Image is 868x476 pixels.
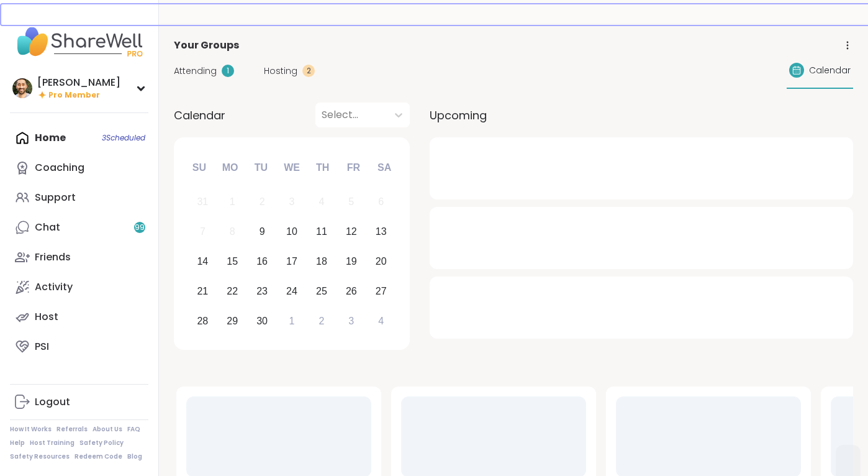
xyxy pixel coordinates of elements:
[378,193,384,210] div: 6
[346,283,357,300] div: 26
[219,189,246,216] div: Not available Monday, September 1st, 2025
[219,308,246,334] div: Choose Monday, September 29th, 2025
[197,313,208,329] div: 28
[189,219,216,245] div: Not available Sunday, September 7th, 2025
[222,65,234,77] div: 1
[35,310,58,324] div: Host
[174,38,239,53] span: Your Groups
[10,242,148,272] a: Friends
[809,64,851,77] span: Calendar
[309,308,335,334] div: Choose Thursday, October 2nd, 2025
[35,280,73,294] div: Activity
[348,193,354,210] div: 5
[286,283,297,300] div: 24
[135,222,145,233] span: 99
[93,425,122,434] a: About Us
[289,193,295,210] div: 3
[289,313,295,329] div: 1
[316,253,327,270] div: 18
[256,283,268,300] div: 23
[256,253,268,270] div: 16
[368,219,394,245] div: Choose Saturday, September 13th, 2025
[189,308,216,334] div: Choose Sunday, September 28th, 2025
[247,154,274,181] div: Tu
[127,452,142,461] a: Blog
[249,219,276,245] div: Choose Tuesday, September 9th, 2025
[186,154,213,181] div: Su
[219,278,246,304] div: Choose Monday, September 22nd, 2025
[219,219,246,245] div: Not available Monday, September 8th, 2025
[10,213,148,242] a: Chat99
[338,189,364,216] div: Not available Friday, September 5th, 2025
[57,425,88,434] a: Referrals
[430,107,487,124] span: Upcoming
[188,187,396,336] div: month 2025-09
[10,302,148,332] a: Host
[371,154,398,181] div: Sa
[10,387,148,417] a: Logout
[249,189,276,216] div: Not available Tuesday, September 2nd, 2025
[10,332,148,362] a: PSI
[189,278,216,304] div: Choose Sunday, September 21st, 2025
[189,189,216,216] div: Not available Sunday, August 31st, 2025
[279,308,305,334] div: Choose Wednesday, October 1st, 2025
[260,223,265,240] div: 9
[309,278,335,304] div: Choose Thursday, September 25th, 2025
[10,425,52,434] a: How It Works
[378,313,384,329] div: 4
[338,308,364,334] div: Choose Friday, October 3rd, 2025
[79,439,124,447] a: Safety Policy
[256,313,268,329] div: 30
[338,249,364,275] div: Choose Friday, September 19th, 2025
[279,189,305,216] div: Not available Wednesday, September 3rd, 2025
[174,65,217,78] span: Attending
[346,223,357,240] div: 12
[348,313,354,329] div: 3
[189,249,216,275] div: Choose Sunday, September 14th, 2025
[376,283,387,300] div: 27
[10,452,70,461] a: Safety Resources
[249,249,276,275] div: Choose Tuesday, September 16th, 2025
[368,278,394,304] div: Choose Saturday, September 27th, 2025
[316,283,327,300] div: 25
[376,223,387,240] div: 13
[35,340,49,354] div: PSI
[376,253,387,270] div: 20
[340,154,367,181] div: Fr
[309,249,335,275] div: Choose Thursday, September 18th, 2025
[48,90,100,101] span: Pro Member
[197,253,208,270] div: 14
[279,249,305,275] div: Choose Wednesday, September 17th, 2025
[10,20,148,63] img: ShareWell Nav Logo
[249,308,276,334] div: Choose Tuesday, September 30th, 2025
[264,65,297,78] span: Hosting
[319,193,324,210] div: 4
[10,272,148,302] a: Activity
[75,452,122,461] a: Redeem Code
[278,154,305,181] div: We
[37,76,120,89] div: [PERSON_NAME]
[10,439,25,447] a: Help
[227,283,238,300] div: 22
[319,313,324,329] div: 2
[309,219,335,245] div: Choose Thursday, September 11th, 2025
[279,278,305,304] div: Choose Wednesday, September 24th, 2025
[338,278,364,304] div: Choose Friday, September 26th, 2025
[35,395,70,409] div: Logout
[230,193,235,210] div: 1
[302,65,315,77] div: 2
[249,278,276,304] div: Choose Tuesday, September 23rd, 2025
[216,154,243,181] div: Mo
[309,154,337,181] div: Th
[10,153,148,183] a: Coaching
[30,439,75,447] a: Host Training
[35,191,76,204] div: Support
[227,253,238,270] div: 15
[200,223,206,240] div: 7
[174,107,225,124] span: Calendar
[346,253,357,270] div: 19
[316,223,327,240] div: 11
[368,249,394,275] div: Choose Saturday, September 20th, 2025
[338,219,364,245] div: Choose Friday, September 12th, 2025
[368,308,394,334] div: Choose Saturday, October 4th, 2025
